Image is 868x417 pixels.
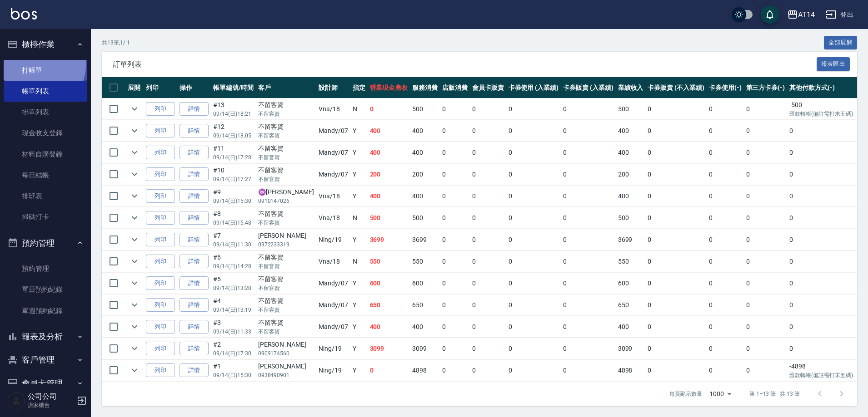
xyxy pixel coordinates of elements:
td: 0 [787,164,855,185]
a: 詳情 [180,211,209,225]
button: 列印 [146,124,175,138]
td: #3 [211,316,256,338]
a: 詳情 [180,233,209,247]
button: expand row [128,124,141,137]
td: 0 [787,338,855,359]
td: 0 [707,164,744,185]
td: 0 [744,186,788,207]
button: expand row [128,146,141,159]
button: save [761,5,779,24]
th: 業績收入 [616,77,646,98]
td: 0 [440,316,470,338]
td: Y [350,229,368,250]
a: 材料自購登錄 [4,144,87,165]
a: 詳情 [180,167,209,182]
div: 不留客資 [258,253,314,262]
th: 會員卡販賣 [470,77,506,98]
p: 0910147026 [258,197,314,205]
td: #10 [211,164,256,185]
td: #6 [211,251,256,272]
a: 詳情 [180,102,209,116]
a: 詳情 [180,342,209,356]
a: 現金收支登錄 [4,123,87,143]
td: Mandy /07 [316,120,350,142]
td: 0 [440,164,470,185]
td: Y [350,338,368,359]
a: 掃碼打卡 [4,206,87,227]
td: 0 [561,229,616,250]
th: 第三方卡券(-) [744,77,788,98]
td: 400 [616,142,646,163]
td: Mandy /07 [316,164,350,185]
td: 0 [787,273,855,294]
button: expand row [128,211,141,225]
td: 0 [561,98,616,120]
a: 排班表 [4,186,87,206]
button: 列印 [146,167,175,182]
td: 0 [470,294,506,316]
td: 0 [561,338,616,359]
div: 不留客資 [258,296,314,306]
td: 400 [410,316,440,338]
button: 櫃檯作業 [4,33,87,56]
button: expand row [128,102,141,116]
a: 詳情 [180,320,209,334]
td: 0 [506,360,561,381]
a: 詳情 [180,276,209,290]
th: 卡券使用(-) [707,77,744,98]
th: 列印 [144,77,177,98]
td: -500 [787,98,855,120]
button: 列印 [146,320,175,334]
td: 0 [506,251,561,272]
td: 0 [645,186,706,207]
td: Mandy /07 [316,316,350,338]
td: 0 [707,229,744,250]
td: #5 [211,273,256,294]
th: 設計師 [316,77,350,98]
p: 不留客資 [258,132,314,140]
a: 詳情 [180,298,209,312]
h5: 公司公司 [28,392,74,401]
td: 650 [410,294,440,316]
td: 0 [707,186,744,207]
td: 0 [506,273,561,294]
td: #1 [211,360,256,381]
td: 200 [616,164,646,185]
td: Vna /18 [316,98,350,120]
td: 0 [787,186,855,207]
td: 0 [506,207,561,229]
td: 500 [616,98,646,120]
td: 0 [440,360,470,381]
td: Vna /18 [316,207,350,229]
td: Ning /19 [316,229,350,250]
td: 550 [368,251,410,272]
td: 0 [645,273,706,294]
td: 0 [645,142,706,163]
td: 400 [368,186,410,207]
div: 不留客資 [258,122,314,132]
td: Ning /19 [316,338,350,359]
td: 0 [440,229,470,250]
button: expand row [128,276,141,290]
button: 列印 [146,298,175,312]
td: 0 [744,164,788,185]
div: 不留客資 [258,275,314,284]
td: 0 [506,120,561,142]
a: 打帳單 [4,60,87,81]
td: 0 [506,186,561,207]
td: 0 [744,207,788,229]
p: 0972233319 [258,240,314,249]
td: 400 [368,142,410,163]
td: 550 [616,251,646,272]
td: 0 [506,294,561,316]
p: 09/14 (日) 17:28 [213,153,254,162]
button: 列印 [146,342,175,356]
td: 0 [561,207,616,229]
p: 不留客資 [258,262,314,270]
td: #12 [211,120,256,142]
button: 列印 [146,233,175,247]
div: ♒[PERSON_NAME] [258,187,314,197]
p: 共 13 筆, 1 / 1 [102,39,130,47]
div: 不留客資 [258,209,314,219]
th: 操作 [177,77,211,98]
